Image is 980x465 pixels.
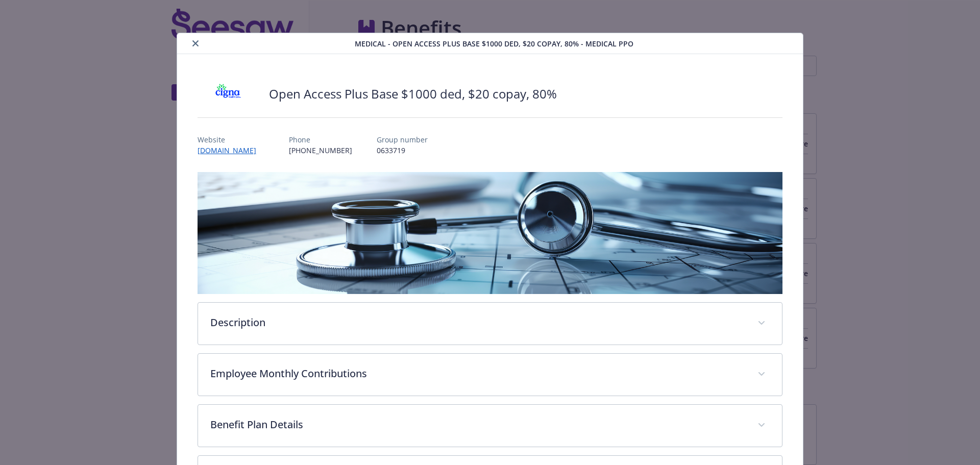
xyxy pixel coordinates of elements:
div: Benefit Plan Details [198,405,782,447]
p: 0633719 [377,145,428,156]
div: Employee Monthly Contributions [198,354,782,396]
p: Phone [289,134,352,145]
p: Benefit Plan Details [210,417,746,432]
h2: Open Access Plus Base $1000 ded, $20 copay, 80% [269,85,557,103]
a: [DOMAIN_NAME] [198,145,264,155]
span: Medical - Open Access Plus Base $1000 ded, $20 copay, 80% - Medical PPO [355,38,633,49]
p: Website [198,134,264,145]
p: Description [210,315,746,330]
div: Description [198,303,782,345]
p: Employee Monthly Contributions [210,366,746,381]
img: banner [198,172,783,294]
button: close [189,37,202,50]
p: Group number [377,134,428,145]
p: [PHONE_NUMBER] [289,145,352,156]
img: CIGNA [198,79,259,109]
